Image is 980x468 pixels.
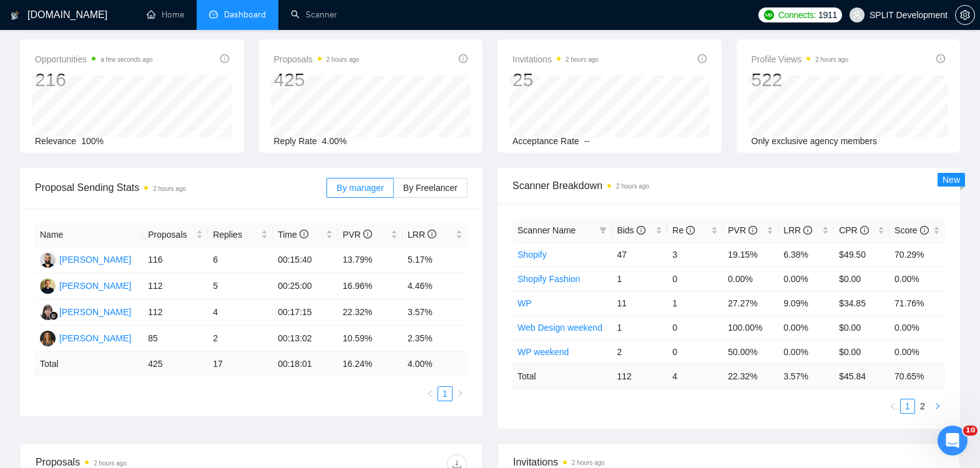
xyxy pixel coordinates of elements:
[860,226,869,235] span: info-circle
[338,352,403,376] td: 16.24 %
[94,460,127,467] time: 2 hours ago
[834,339,889,364] td: $0.00
[943,175,960,185] span: New
[326,56,360,63] time: 2 hours ago
[894,225,928,235] span: Score
[517,323,602,333] a: Web Design weekend
[49,311,58,320] img: gigradar-bm.png
[612,291,667,315] td: 11
[723,291,778,315] td: 27.27%
[963,426,978,436] span: 10
[403,300,468,326] td: 3.57%
[584,136,590,146] span: --
[853,11,861,19] span: user
[920,226,929,235] span: info-circle
[889,402,896,410] span: left
[599,227,607,234] span: filter
[517,225,576,235] span: Scanner Name
[818,8,837,22] span: 1911
[778,266,834,291] td: 0.00%
[778,8,816,22] span: Connects:
[723,242,778,266] td: 19.15%
[915,399,930,414] li: 2
[889,339,945,364] td: 0.00%
[572,459,605,466] time: 2 hours ago
[889,364,945,388] td: 70.65 %
[612,266,667,291] td: 1
[517,347,569,357] a: WP weekend
[426,390,434,397] span: left
[273,300,338,326] td: 00:17:15
[143,273,208,300] td: 112
[916,399,929,413] a: 2
[35,223,143,247] th: Name
[59,305,131,319] div: [PERSON_NAME]
[59,331,131,345] div: [PERSON_NAME]
[667,315,723,339] td: 0
[35,52,153,67] span: Opportunities
[300,230,308,238] span: info-circle
[834,364,889,388] td: $ 45.84
[834,291,889,315] td: $34.85
[338,247,403,273] td: 13.79%
[40,278,56,294] img: AH
[517,274,580,284] a: Shopify Fashion
[889,266,945,291] td: 0.00%
[208,247,273,273] td: 6
[512,68,599,92] div: 25
[403,326,468,352] td: 2.35%
[778,339,834,364] td: 0.00%
[764,10,774,20] img: upwork-logo.png
[778,364,834,388] td: 3.57 %
[930,399,945,414] li: Next Page
[153,185,186,192] time: 2 hours ago
[59,253,131,266] div: [PERSON_NAME]
[208,300,273,326] td: 4
[453,386,468,401] button: right
[35,68,153,92] div: 216
[672,225,695,235] span: Re
[617,225,645,235] span: Bids
[456,390,464,397] span: right
[517,250,547,260] a: Shopify
[220,54,229,63] span: info-circle
[778,315,834,339] td: 0.00%
[667,242,723,266] td: 3
[612,339,667,364] td: 2
[143,247,208,273] td: 116
[667,339,723,364] td: 0
[901,399,914,413] a: 1
[889,315,945,339] td: 0.00%
[213,228,258,241] span: Replies
[338,273,403,300] td: 16.96%
[274,136,317,146] span: Reply Rate
[834,266,889,291] td: $0.00
[273,352,338,376] td: 00:18:01
[81,136,104,146] span: 100%
[612,364,667,388] td: 112
[667,291,723,315] td: 1
[278,230,308,240] span: Time
[839,225,868,235] span: CPR
[273,247,338,273] td: 00:15:40
[208,273,273,300] td: 5
[748,226,757,235] span: info-circle
[35,352,143,376] td: Total
[936,54,945,63] span: info-circle
[208,326,273,352] td: 2
[686,226,695,235] span: info-circle
[517,298,532,308] a: WP
[338,326,403,352] td: 10.59%
[428,230,436,238] span: info-circle
[698,54,707,63] span: info-circle
[423,386,438,401] button: left
[752,68,849,92] div: 522
[667,364,723,388] td: 4
[224,9,266,20] span: Dashboard
[148,228,194,241] span: Proposals
[343,230,372,240] span: PVR
[363,230,372,238] span: info-circle
[723,339,778,364] td: 50.00%
[934,402,941,410] span: right
[900,399,915,414] li: 1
